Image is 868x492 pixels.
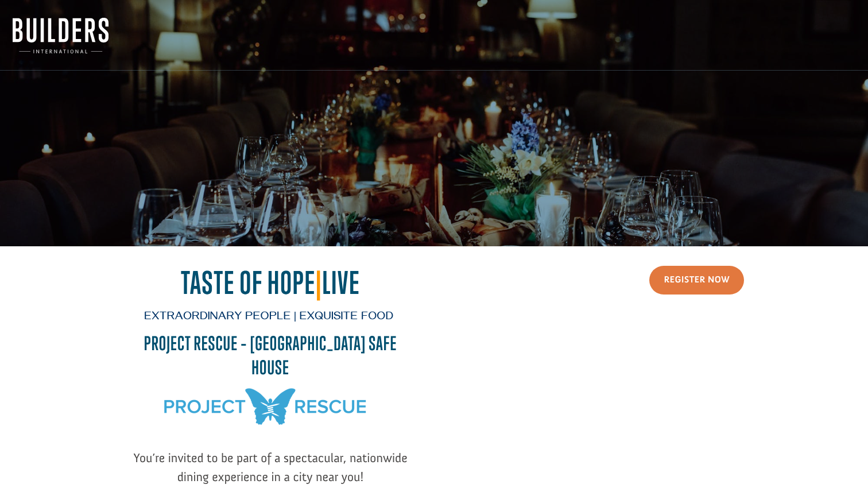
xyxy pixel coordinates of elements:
[649,266,744,295] a: Register Now
[316,264,322,301] span: |
[124,265,417,307] h2: Taste of Hope Live
[13,18,108,53] img: Builders International
[144,311,393,325] span: Extraordinary People | Exquisite Food
[144,332,397,379] span: PROJECT RESCUE – [GEOGRAPHIC_DATA] SAFE HOUSE
[134,450,408,485] span: You’re invited to be part of a spectacular, nationwide dining experience in a city near you!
